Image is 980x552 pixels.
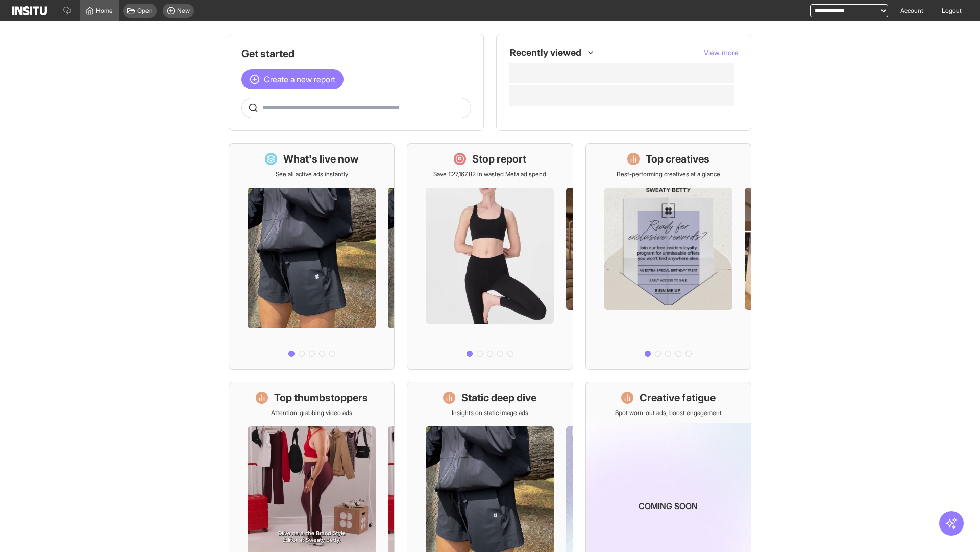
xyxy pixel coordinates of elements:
span: New [177,7,190,15]
p: See all active ads instantly [276,170,348,178]
a: Top creativesBest-performing creatives at a glance [585,143,751,370]
button: Create a new report [241,69,344,89]
span: Open [137,7,153,15]
a: What's live nowSee all active ads instantly [229,143,395,370]
h1: Top thumbstoppers [274,390,368,405]
h1: What's live now [283,152,359,166]
span: Create a new report [264,73,335,85]
button: View more [704,48,739,58]
h1: Stop report [472,152,526,166]
span: Home [96,7,113,15]
h1: Top creatives [646,152,709,166]
span: View more [704,48,739,57]
p: Attention-grabbing video ads [271,409,352,417]
a: Stop reportSave £27,167.82 in wasted Meta ad spend [407,143,573,370]
p: Insights on static image ads [452,409,528,417]
p: Best-performing creatives at a glance [617,170,720,178]
h1: Static deep dive [461,390,536,405]
img: Logo [12,6,47,15]
h1: Get started [241,47,471,61]
p: Save £27,167.82 in wasted Meta ad spend [433,170,546,178]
